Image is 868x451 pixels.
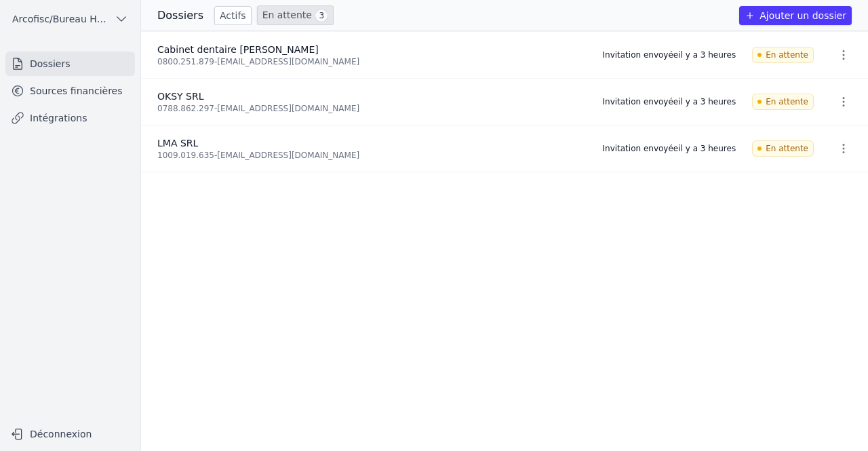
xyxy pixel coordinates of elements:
a: Dossiers [5,52,135,76]
button: Déconnexion [5,423,135,445]
a: Sources financières [5,79,135,103]
button: Ajouter un dossier [739,6,852,25]
button: Arcofisc/Bureau Haot [5,8,135,30]
span: OKSY SRL [157,91,204,102]
span: Cabinet dentaire [PERSON_NAME] [157,44,319,55]
a: Actifs [214,6,252,25]
span: En attente [752,47,814,63]
a: Intégrations [5,106,135,130]
span: 3 [315,9,328,22]
div: 1009.019.635 - [EMAIL_ADDRESS][DOMAIN_NAME] [157,150,586,161]
div: 0800.251.879 - [EMAIL_ADDRESS][DOMAIN_NAME] [157,56,586,67]
div: Invitation envoyée il y a 3 heures [602,50,736,60]
div: Invitation envoyée il y a 3 heures [602,96,736,107]
h3: Dossiers [157,7,203,24]
span: Arcofisc/Bureau Haot [12,12,109,26]
div: Invitation envoyée il y a 3 heures [602,143,736,154]
span: LMA SRL [157,138,198,149]
span: En attente [752,140,814,157]
div: 0788.862.297 - [EMAIL_ADDRESS][DOMAIN_NAME] [157,103,586,114]
span: En attente [752,94,814,110]
a: En attente 3 [257,5,334,25]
